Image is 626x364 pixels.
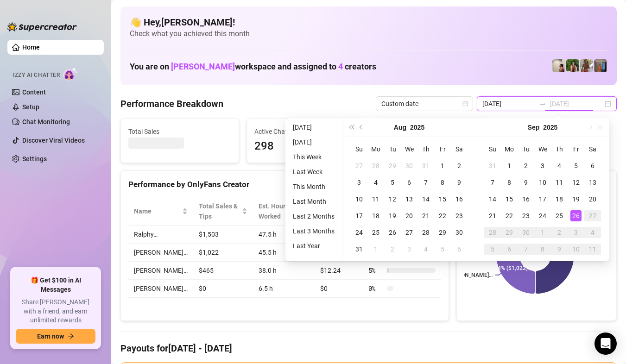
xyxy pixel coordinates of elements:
li: [DATE] [289,137,338,148]
span: Total Sales [128,126,231,137]
span: swap-right [539,100,546,107]
div: 14 [487,194,498,205]
td: 2025-10-02 [551,224,568,241]
td: 2025-08-12 [384,191,401,207]
td: 2025-09-24 [534,207,551,224]
th: Th [551,141,568,157]
td: 2025-09-23 [518,207,534,224]
td: 38.0 h [253,262,315,280]
td: 2025-08-14 [417,191,434,207]
li: Last Month [289,196,338,207]
button: Last year (Control + left) [346,118,356,137]
td: 2025-10-09 [551,241,568,257]
th: Sa [584,141,601,157]
td: 2025-08-27 [401,224,417,241]
div: 2 [454,160,465,171]
td: 2025-08-20 [401,207,417,224]
td: [PERSON_NAME]… [128,280,193,298]
td: 2025-09-08 [501,174,518,191]
td: 2025-09-25 [551,207,568,224]
td: 2025-09-06 [584,157,601,174]
span: Custom date [381,97,468,111]
button: Choose a month [394,118,406,137]
td: 2025-10-10 [568,241,584,257]
td: 2025-09-06 [451,241,468,257]
td: 2025-08-01 [434,157,451,174]
th: Fr [434,141,451,157]
li: Last 2 Months [289,211,338,222]
div: 5 [437,244,448,255]
span: 5 % [368,265,383,276]
td: 2025-09-09 [518,174,534,191]
div: 11 [554,177,565,188]
div: 8 [437,177,448,188]
td: 2025-10-11 [584,241,601,257]
h1: You are on workspace and assigned to creators [130,62,376,72]
div: 3 [537,160,548,171]
div: 23 [454,210,465,221]
button: Choose a year [410,118,424,137]
button: Previous month (PageUp) [356,118,367,137]
td: 2025-09-27 [584,207,601,224]
th: Name [128,197,193,226]
div: 12 [387,194,398,205]
div: 28 [487,227,498,238]
td: 2025-08-04 [367,174,384,191]
button: Choose a month [528,118,540,137]
div: 2 [520,160,531,171]
div: 14 [420,194,431,205]
div: 6 [504,244,515,255]
div: 11 [587,244,598,255]
div: 15 [504,194,515,205]
li: This Week [289,151,338,163]
div: 5 [570,160,582,171]
div: 9 [454,177,465,188]
button: Choose a year [543,118,557,137]
td: 2025-07-31 [417,157,434,174]
div: 20 [587,194,598,205]
h4: 👋 Hey, [PERSON_NAME] ! [130,16,607,29]
img: logo-BBDzfeDw.svg [7,22,77,31]
td: 2025-08-18 [367,207,384,224]
td: 2025-08-09 [451,174,468,191]
div: 18 [554,194,565,205]
li: Last 3 Months [289,226,338,237]
td: 2025-10-06 [501,241,518,257]
div: 13 [587,177,598,188]
th: Sa [451,141,468,157]
div: 16 [454,194,465,205]
td: Ralphy… [128,226,193,244]
li: [DATE] [289,122,338,133]
div: 1 [504,160,515,171]
div: 30 [404,160,415,171]
div: 25 [554,210,565,221]
td: 2025-09-21 [484,207,501,224]
td: 2025-08-10 [351,191,367,207]
span: Check what you achieved this month [130,29,607,39]
div: 26 [387,227,398,238]
div: 10 [354,194,365,205]
td: 2025-09-11 [551,174,568,191]
td: 2025-09-02 [384,241,401,257]
td: 2025-09-16 [518,191,534,207]
div: 4 [587,227,598,238]
div: 31 [420,160,431,171]
div: 7 [520,244,531,255]
div: 1 [370,244,381,255]
td: 2025-09-15 [501,191,518,207]
td: 2025-09-13 [584,174,601,191]
td: 2025-08-22 [434,207,451,224]
div: 4 [420,244,431,255]
td: 2025-08-26 [384,224,401,241]
span: calendar [462,101,468,107]
td: $0 [193,280,253,298]
a: Discover Viral Videos [22,137,85,144]
div: 20 [404,210,415,221]
img: AI Chatter [63,67,78,81]
li: Last Week [289,166,338,177]
span: to [539,100,546,107]
td: 2025-08-02 [451,157,468,174]
div: 1 [437,160,448,171]
div: Open Intercom Messenger [594,333,617,355]
button: Earn nowarrow-right [16,329,95,344]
